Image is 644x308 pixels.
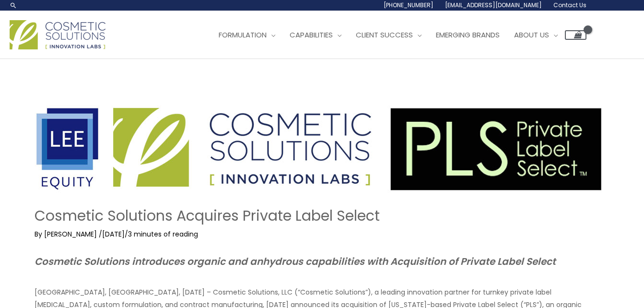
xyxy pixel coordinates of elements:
[44,229,97,239] span: [PERSON_NAME]
[35,229,610,239] div: By / /
[35,105,604,194] img: pls acquisition image
[290,30,333,40] span: Capabilities
[211,21,282,49] a: Formulation
[102,229,125,239] span: [DATE]
[349,21,429,49] a: Client Success
[390,255,556,268] em: Acquisition of Private Label Select
[35,255,388,268] em: Cosmetic Solutions introduces organic and anhydrous capabilities with
[282,21,349,49] a: Capabilities
[445,1,542,9] span: [EMAIL_ADDRESS][DOMAIN_NAME]
[204,21,586,49] nav: Site Navigation
[553,1,586,9] span: Contact Us
[44,229,99,239] a: [PERSON_NAME]
[10,20,105,49] img: Cosmetic Solutions Logo
[128,229,198,239] span: 3 minutes of reading
[384,1,433,9] span: [PHONE_NUMBER]
[429,21,507,49] a: Emerging Brands
[10,1,17,9] a: Search icon link
[219,30,267,40] span: Formulation
[356,30,413,40] span: Client Success
[35,207,610,225] h1: Cosmetic Solutions Acquires Private Label Select
[436,30,500,40] span: Emerging Brands
[507,21,565,49] a: About Us
[514,30,549,40] span: About Us
[565,30,586,40] a: View Shopping Cart, empty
